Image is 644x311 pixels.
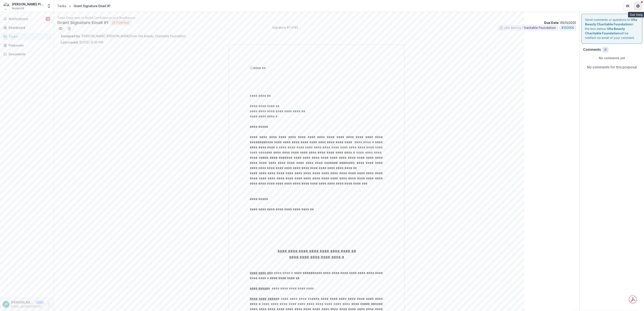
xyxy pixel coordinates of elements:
[12,6,24,10] span: Nonprofit
[561,26,574,30] span: $ 150000
[583,48,601,52] h2: Comments
[9,25,48,30] div: Dashboard
[272,25,298,32] span: Signature #1 of #2
[61,34,80,38] strong: Assigned by
[61,40,79,44] strong: Last saved:
[9,52,48,56] div: Documents
[11,305,44,308] p: [EMAIL_ADDRESS][DOMAIN_NAME]
[2,33,52,40] a: Tasks
[74,4,110,8] div: Grant Signature Email #1
[57,25,64,32] button: Preview b59108e8-6097-4154-9fbc-b6041ae86386.pdf
[544,21,559,25] strong: Due Date
[2,24,52,31] a: Dashboard
[12,2,44,6] div: [PERSON_NAME] Planetarium
[116,21,129,25] span: Overdue
[61,34,573,38] p: : [PERSON_NAME] [PERSON_NAME] from Ulta Beauty Charitable Foundation
[544,20,576,25] p: : 09/13/2025
[9,43,48,48] div: Proposals
[634,2,642,10] button: Get Help
[583,56,641,60] p: No comments yet
[604,48,606,52] span: 0
[504,26,556,30] span: Ulta Beauty Charitable Foundation
[35,300,44,304] p: User
[9,34,48,39] div: Tasks
[57,20,108,25] h2: Grant Signature Email #1
[66,25,73,32] button: download-word-button
[46,2,52,10] button: Open entity switcher
[4,303,8,306] div: Zoey Bergstrom <zbergstrom@adlerplanetarium.org>
[2,51,52,58] a: Documents
[46,17,50,21] span: 2
[56,3,112,9] nav: breadcrumb
[56,3,68,9] a: Tasks
[57,15,576,20] p: Teen Programs to Build Confidence and Resilience
[3,3,10,9] img: Adler Planetarium
[57,4,66,8] div: Tasks
[2,42,52,49] a: Proposals
[61,40,103,45] p: [DATE] 12:46 PM
[11,300,34,305] p: [PERSON_NAME] <[EMAIL_ADDRESS][DOMAIN_NAME]>
[623,2,632,10] button: Partners
[2,15,52,22] button: Notifications2
[587,65,637,70] p: No comments for this proposal
[46,302,51,307] button: More
[581,14,642,44] div: Send comments or questions to in the box below. will be notified via email of your comment.
[9,17,46,21] span: Notifications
